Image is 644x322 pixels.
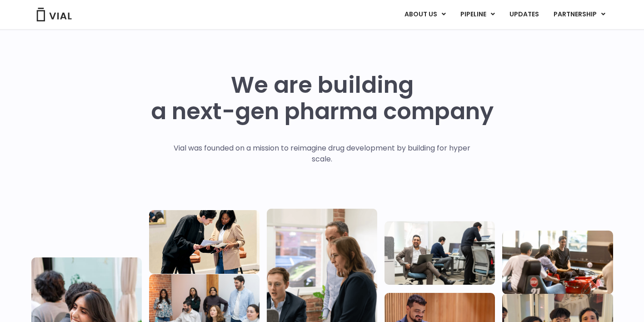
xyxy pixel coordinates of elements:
[453,7,502,22] a: PIPELINEMenu Toggle
[149,210,260,274] img: Two people looking at a paper talking.
[164,143,480,165] p: Vial was founded on a mission to reimagine drug development by building for hyper scale.
[502,7,546,22] a: UPDATES
[502,231,613,294] img: Group of people playing whirlyball
[151,72,494,125] h1: We are building a next-gen pharma company
[397,7,453,22] a: ABOUT USMenu Toggle
[384,221,495,285] img: Three people working in an office
[546,7,613,22] a: PARTNERSHIPMenu Toggle
[36,8,72,21] img: Vial Logo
